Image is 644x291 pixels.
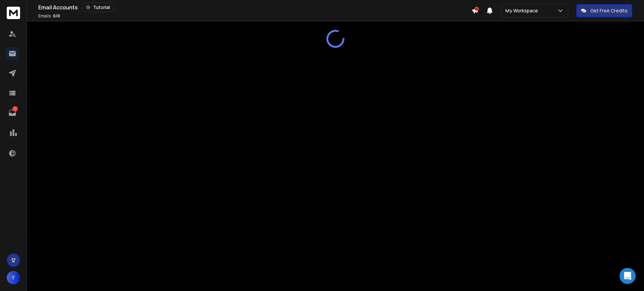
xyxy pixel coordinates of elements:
p: Emails : [38,13,60,19]
span: 0 / 0 [53,13,60,19]
button: Get Free Credits [576,4,632,17]
a: 1 [6,106,19,120]
button: Y [7,271,20,284]
div: Email Accounts [38,3,472,12]
p: 1 [12,106,18,112]
button: Tutorial [82,3,114,12]
p: Get Free Credits [590,7,628,14]
div: Open Intercom Messenger [620,268,636,284]
p: My Workspace [505,7,541,14]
